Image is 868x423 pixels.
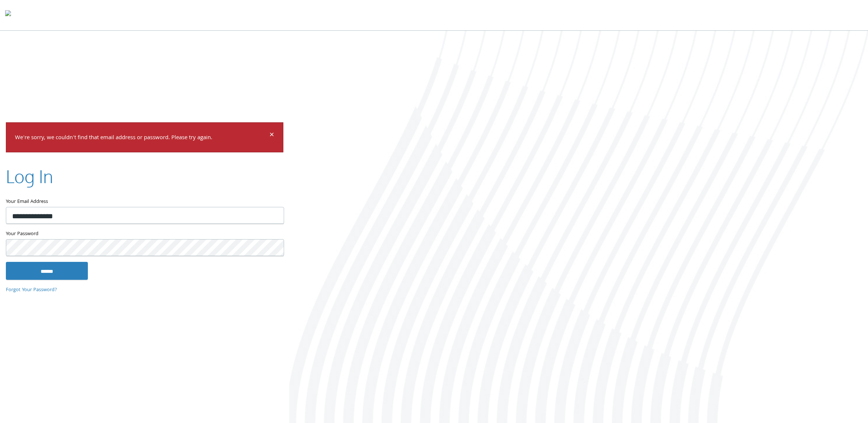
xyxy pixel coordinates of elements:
span: × [269,129,274,143]
button: Dismiss alert [269,131,274,140]
a: Forgot Your Password? [6,286,57,294]
h2: Log In [6,164,53,189]
p: We're sorry, we couldn't find that email address or password. Please try again. [15,133,268,144]
img: todyl-logo-dark.svg [5,8,11,22]
label: Your Password [6,230,283,239]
